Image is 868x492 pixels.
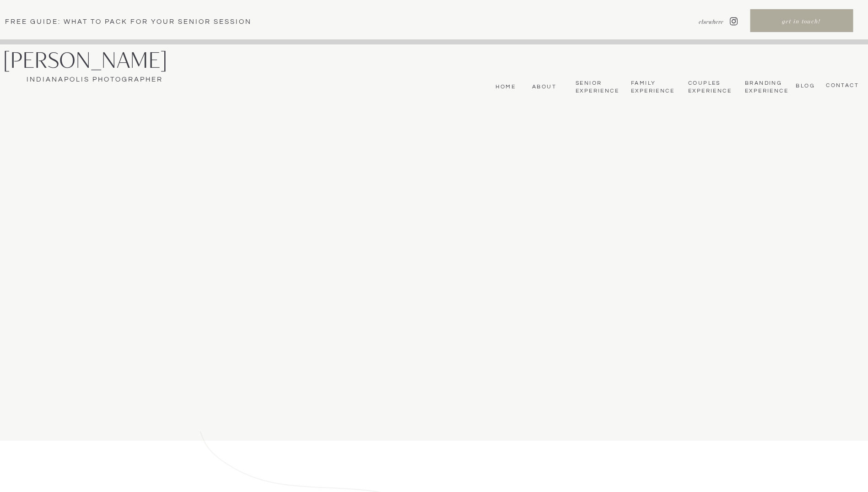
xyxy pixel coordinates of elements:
[3,75,186,85] a: Indianapolis Photographer
[576,80,618,95] a: Senior Experience
[745,80,787,95] nav: Branding Experience
[631,80,674,95] a: Family Experience
[3,49,194,72] a: [PERSON_NAME]
[688,80,731,95] a: Couples Experience
[793,82,815,89] a: bLog
[676,18,723,26] nav: elsewhere
[529,83,556,91] a: About
[751,17,852,27] a: get in touch!
[493,83,516,91] a: Home
[745,80,787,95] a: BrandingExperience
[823,82,859,89] a: CONTACT
[5,17,267,26] a: Free Guide: What To pack for your senior session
